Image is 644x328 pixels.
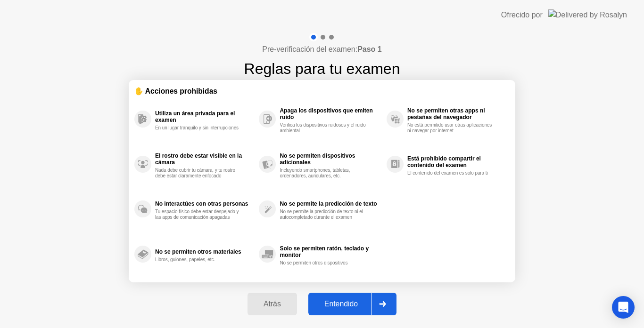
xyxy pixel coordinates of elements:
[155,257,244,263] div: Libros, guiones, papeles, etc.
[248,293,297,315] button: Atrás
[280,168,369,179] div: Incluyendo smartphones, tabletas, ordenadores, auriculares, etc.
[244,57,400,80] h1: Reglas para tu examen
[155,152,254,166] div: El rostro debe estar visible en la cámara
[280,209,369,220] div: No se permite la predicción de texto ni el autocompletado durante el examen
[155,168,244,179] div: Nada debe cubrir tu cámara, y tu rostro debe estar claramente enfocado
[280,122,369,134] div: Verifica los dispositivos ruidosos y el ruido ambiental
[250,300,294,308] div: Atrás
[280,107,381,120] div: Apaga los dispositivos que emiten ruido
[501,9,543,21] div: Ofrecido por
[548,9,627,20] img: Delivered by Rosalyn
[134,86,510,96] div: ✋ Acciones prohibidas
[155,110,254,123] div: Utiliza un área privada para el examen
[407,155,505,168] div: Está prohibido compartir el contenido del examen
[280,200,381,207] div: No se permite la predicción de texto
[155,248,254,255] div: No se permiten otros materiales
[280,152,381,166] div: No se permiten dispositivos adicionales
[155,125,244,131] div: En un lugar tranquilo y sin interrupciones
[612,296,635,319] div: Open Intercom Messenger
[311,300,371,308] div: Entendido
[155,209,244,220] div: Tu espacio físico debe estar despejado y las apps de comunicación apagadas
[407,170,496,176] div: El contenido del examen es solo para ti
[308,293,396,315] button: Entendido
[280,260,369,266] div: No se permiten otros dispositivos
[407,122,496,134] div: No está permitido usar otras aplicaciones ni navegar por internet
[155,200,254,207] div: No interactúes con otras personas
[407,107,505,120] div: No se permiten otras apps ni pestañas del navegador
[262,44,381,55] h4: Pre-verificación del examen:
[357,45,382,53] b: Paso 1
[280,245,381,258] div: Solo se permiten ratón, teclado y monitor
